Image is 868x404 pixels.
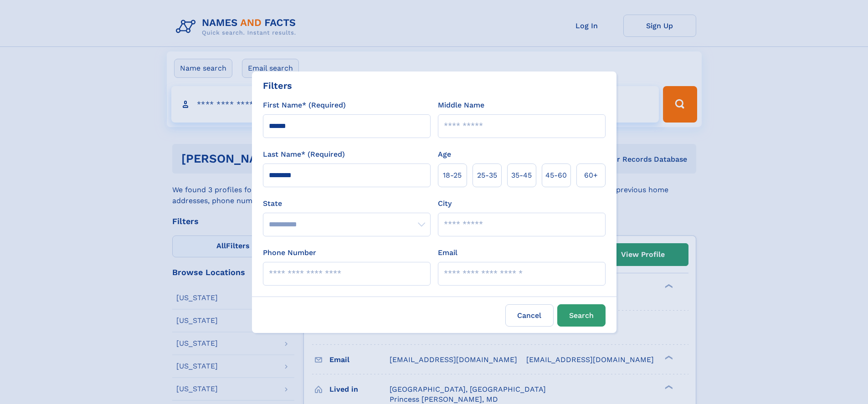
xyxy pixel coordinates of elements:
[438,100,484,111] label: Middle Name
[443,170,462,181] span: 18‑25
[263,79,292,92] div: Filters
[438,149,451,160] label: Age
[263,247,316,258] label: Phone Number
[545,170,567,181] span: 45‑60
[263,198,431,209] label: State
[477,170,497,181] span: 25‑35
[438,247,457,258] label: Email
[438,198,452,209] label: City
[557,304,606,327] button: Search
[263,149,345,160] label: Last Name* (Required)
[511,170,532,181] span: 35‑45
[584,170,598,181] span: 60+
[263,100,346,111] label: First Name* (Required)
[505,304,554,327] label: Cancel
